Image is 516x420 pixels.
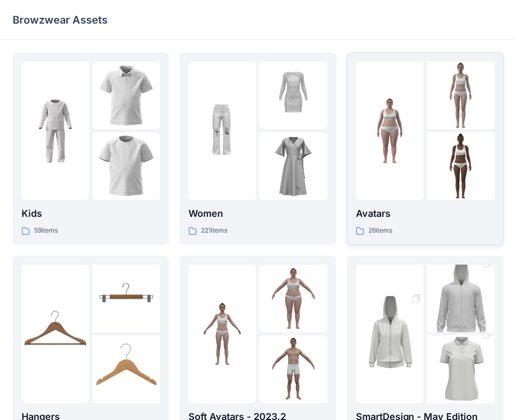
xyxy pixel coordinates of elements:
a: folder 1folder 2folder 3Kids59items [13,52,169,245]
img: folder 2 [92,265,160,332]
a: folder 1folder 2folder 3Women221items [180,52,336,245]
img: folder 3 [92,335,160,403]
img: folder 3 [259,132,327,200]
p: Browzwear Assets [13,13,108,27]
img: folder 1 [356,97,424,165]
p: 59 items [34,225,58,236]
img: folder 1 [22,97,89,165]
p: 26 items [368,225,392,236]
img: folder 3 [427,132,494,200]
img: folder 2 [427,248,494,350]
p: Kids [22,206,160,221]
img: folder 2 [427,61,494,129]
img: folder 3 [259,335,327,403]
img: folder 1 [22,300,89,367]
img: folder 1 [188,97,256,165]
img: folder 3 [92,132,160,200]
img: folder 1 [188,300,256,367]
a: folder 1folder 2folder 3Avatars26items [347,52,503,245]
img: folder 1 [356,283,424,385]
p: Avatars [356,206,494,221]
img: folder 2 [92,61,160,129]
img: folder 2 [259,61,327,129]
img: folder 2 [259,265,327,332]
p: Women [188,206,327,221]
p: 221 items [201,225,227,236]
